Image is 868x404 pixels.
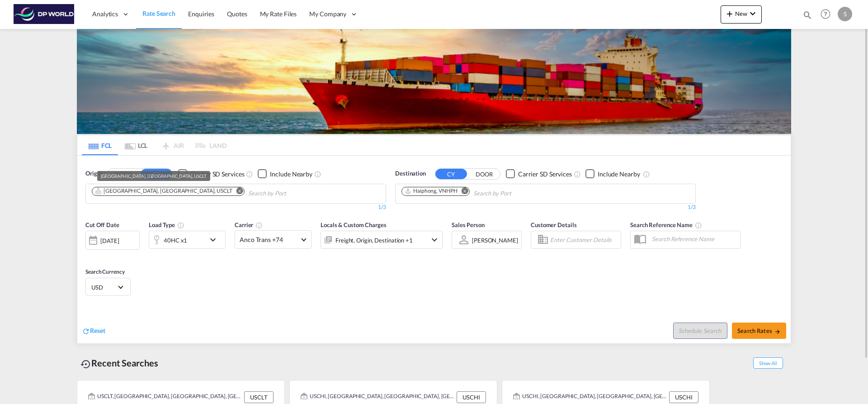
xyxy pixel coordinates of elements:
[90,184,338,201] md-chips-wrap: Chips container. Use arrow keys to select chips.
[724,8,735,19] md-icon: icon-plus 400-fg
[90,280,126,294] md-select: Select Currency: $ USDUnited States Dollar
[85,249,92,261] md-datepicker: Select
[235,221,263,228] span: Carrier
[452,221,485,228] span: Sales Person
[405,187,458,195] div: Haiphong, VNHPH
[468,169,500,179] button: DOOR
[188,10,214,18] span: Enquiries
[141,169,172,179] button: CY
[732,323,786,339] button: Search Ratesicon-arrow-right
[506,169,572,179] md-checkbox: Checkbox No Ink
[301,391,454,403] div: USCHI, Chicago, IL, United States, North America, Americas
[747,8,758,19] md-icon: icon-chevron-down
[518,170,572,179] div: Carrier SD Services
[630,221,702,228] span: Search Reference Name
[92,10,118,19] span: Analytics
[91,283,117,291] span: USD
[405,187,459,195] div: Press delete to remove this chip.
[77,29,791,134] img: LCL+%26+FCL+BACKGROUND.png
[82,135,118,155] md-tab-item: FCL
[472,237,518,244] div: [PERSON_NAME]
[724,10,758,17] span: New
[14,4,75,24] img: c08ca190194411f088ed0f3ba295208c.png
[244,391,274,403] div: USCLT
[77,156,791,343] div: OriginDOOR CY Checkbox No InkUnchecked: Search for CY (Container Yard) services for all selected ...
[108,169,139,179] button: DOOR
[802,10,812,20] md-icon: icon-magnify
[82,327,90,335] md-icon: icon-refresh
[802,10,812,24] div: icon-magnify
[227,10,247,18] span: Quotes
[178,169,244,179] md-checkbox: Checkbox No Ink
[321,221,387,228] span: Locals & Custom Charges
[270,170,312,179] div: Include Nearby
[260,10,297,18] span: My Rate Files
[95,187,234,195] div: Press delete to remove this chip.
[774,328,781,335] md-icon: icon-arrow-right
[721,5,762,24] button: icon-plus 400-fgNewicon-chevron-down
[395,169,426,178] span: Destination
[82,135,226,155] md-pagination-wrapper: Use the left and right arrow keys to navigate between tabs
[309,10,346,19] span: My Company
[838,7,852,21] div: S
[550,233,618,247] input: Enter Customer Details
[231,187,244,196] button: Remove
[85,268,125,275] span: Search Currency
[77,353,162,373] div: Recent Searches
[585,169,640,179] md-checkbox: Checkbox No Ink
[255,222,263,229] md-icon: The selected Trucker/Carrierwill be displayed in the rate results If the rates are from another f...
[457,391,486,403] div: USCHI
[321,231,443,249] div: Freight Origin Destination Factory Stuffingicon-chevron-down
[88,391,242,403] div: USCLT, Charlotte, NC, United States, North America, Americas
[531,221,576,228] span: Customer Details
[673,323,727,339] button: Note: By default Schedule search will only considerorigin ports, destination ports and cut off da...
[753,357,783,369] span: Show All
[400,184,563,201] md-chips-wrap: Chips container. Use arrow keys to select chips.
[164,234,187,247] div: 40HC x1
[246,171,253,178] md-icon: Unchecked: Search for CY (Container Yard) services for all selected carriers.Checked : Search for...
[95,187,232,195] div: Charlotte, NC, USCLT
[513,391,667,403] div: USCHI, Chicago, IL, United States, North America, Americas
[208,234,223,245] md-icon: icon-chevron-down
[258,169,312,179] md-checkbox: Checkbox No Ink
[818,6,833,22] span: Help
[82,326,105,336] div: icon-refreshReset
[85,204,386,211] div: 1/3
[695,222,702,229] md-icon: Your search will be saved by the below given name
[177,222,184,229] md-icon: icon-information-outline
[100,237,119,245] div: [DATE]
[473,186,559,201] input: Chips input.
[85,221,119,228] span: Cut Off Date
[149,231,226,249] div: 40HC x1icon-chevron-down
[314,171,321,178] md-icon: Unchecked: Ignores neighbouring ports when fetching rates.Checked : Includes neighbouring ports w...
[647,232,741,246] input: Search Reference Name
[101,171,207,181] div: [GEOGRAPHIC_DATA], [GEOGRAPHIC_DATA], USCLT
[429,234,440,245] md-icon: icon-chevron-down
[80,359,91,370] md-icon: icon-backup-restore
[574,171,581,178] md-icon: Unchecked: Search for CY (Container Yard) services for all selected carriers.Checked : Search for...
[818,6,838,23] div: Help
[395,204,696,211] div: 1/3
[85,231,140,250] div: [DATE]
[669,391,698,403] div: USCHI
[118,135,154,155] md-tab-item: LCL
[142,10,175,17] span: Rate Search
[90,327,105,334] span: Reset
[248,186,334,201] input: Chips input.
[598,170,640,179] div: Include Nearby
[85,169,102,178] span: Origin
[335,234,413,247] div: Freight Origin Destination Factory Stuffing
[190,170,244,179] div: Carrier SD Services
[456,187,469,196] button: Remove
[643,171,650,178] md-icon: Unchecked: Ignores neighbouring ports when fetching rates.Checked : Includes neighbouring ports w...
[240,235,298,244] span: Anco Trans +74
[471,233,519,247] md-select: Sales Person: Soraya Valverde
[737,327,781,334] span: Search Rates
[435,169,467,179] button: CY
[149,221,184,228] span: Load Type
